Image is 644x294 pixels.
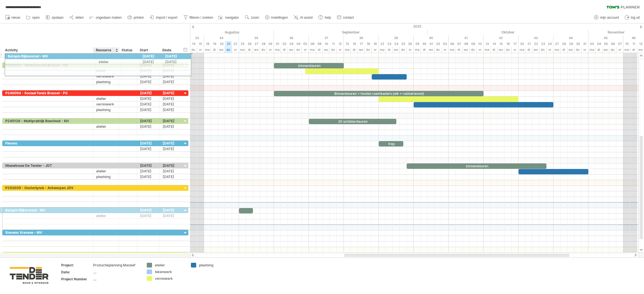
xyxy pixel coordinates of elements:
[239,41,246,47] div: maandag, 25 Augustus 2025
[160,79,183,85] div: [DATE]
[560,41,567,47] div: dinsdag, 28 Oktober 2025
[442,41,449,47] div: vrijdag, 3 Oktober 2025
[325,16,331,20] span: help
[160,74,183,79] div: [DATE]
[182,14,215,21] a: filteren / zoeken
[595,47,602,53] div: dinsdag, 4 November 2025
[239,35,274,41] div: 35
[379,35,414,41] div: 39
[386,47,393,53] div: dinsdag, 23 September 2025
[5,118,90,124] div: P240126 - Multipraktijk Boechout - KH
[190,16,213,20] span: filteren / zoeken
[274,63,344,68] div: binnendeuren
[435,47,442,53] div: donderdag, 2 Oktober 2025
[96,213,116,218] div: atelier
[623,41,630,47] div: maandag, 10 November 2025
[204,41,211,47] div: maandag, 18 Augustus 2025
[372,41,379,47] div: vrijdag, 19 September 2025
[581,41,588,47] div: vrijdag, 31 Oktober 2025
[267,41,274,47] div: vrijdag, 29 Augustus 2025
[379,41,386,47] div: maandag, 22 September 2025
[588,47,595,53] div: maandag, 3 November 2025
[449,35,484,41] div: 41
[330,41,337,47] div: donderdag, 11 September 2025
[246,41,253,47] div: dinsdag, 26 Augustus 2025
[93,263,140,268] div: Productieplanning Massief
[260,41,267,47] div: donderdag, 28 Augustus 2025
[5,185,90,191] div: P250039 - Oosterlynck - Antwerpen JDV
[358,47,365,53] div: woensdag, 17 September 2025
[442,47,449,53] div: vrijdag, 3 Oktober 2025
[137,213,160,218] div: [DATE]
[137,168,160,174] div: [DATE]
[274,29,428,35] div: September 2025
[337,41,344,47] div: vrijdag, 12 September 2025
[246,47,253,53] div: dinsdag, 26 Augustus 2025
[243,14,261,21] a: zoom
[5,47,90,53] div: Activity
[44,14,65,21] a: opslaan
[449,41,456,47] div: maandag, 6 Oktober 2025
[137,90,160,96] div: [DATE]
[330,47,337,53] div: donderdag, 11 September 2025
[477,47,484,53] div: vrijdag, 10 Oktober 2025
[155,263,185,268] div: atelier
[343,16,354,20] span: contact
[5,90,90,96] div: P240094 - Sociaal fonds Brussel - PG
[5,163,90,168] div: NIuewbouw De Tender - JDT
[156,16,177,20] span: import / export
[96,16,122,20] span: ongedaan maken
[88,14,123,21] a: ongedaan maken
[160,68,183,73] div: [DATE]
[274,91,484,96] div: Binnendeuren + houten raamkaders (eik + rubberwood)
[274,47,281,53] div: maandag, 1 September 2025
[512,47,518,53] div: vrijdag, 17 Oktober 2025
[428,41,435,47] div: woensdag, 1 Oktober 2025
[421,47,428,53] div: dinsdag, 30 September 2025
[217,14,240,21] a: navigator
[137,62,160,68] div: [DATE]
[5,62,90,68] div: P250023 - Vandriessche Brussel - KH
[4,14,22,21] a: nieuw
[428,47,435,53] div: woensdag, 1 Oktober 2025
[274,35,309,41] div: 36
[225,41,232,47] div: donderdag, 21 Augustus 2025
[5,208,90,213] div: Batopin Rijkevorsel - MV
[199,263,229,268] div: plaatsing
[197,41,204,47] div: vrijdag, 15 Augustus 2025
[281,41,288,47] div: dinsdag, 2 September 2025
[351,47,358,53] div: dinsdag, 16 September 2025
[470,47,477,53] div: donderdag, 9 Oktober 2025
[160,163,183,168] div: [DATE]
[581,47,588,53] div: vrijdag, 31 Oktober 2025
[463,47,470,53] div: woensdag, 8 Oktober 2025
[365,41,372,47] div: donderdag, 18 September 2025
[75,16,84,20] span: delen
[553,41,560,47] div: maandag, 27 Oktober 2025
[137,208,160,213] div: [DATE]
[232,47,239,53] div: vrijdag, 22 Augustus 2025
[96,68,116,73] div: atelier
[5,141,90,146] div: Fierens
[616,41,623,47] div: vrijdag, 7 November 2025
[484,47,491,53] div: maandag, 13 Oktober 2025
[96,74,116,79] div: verniswerk
[623,14,641,21] a: log uit
[11,16,20,20] span: nieuw
[323,47,330,53] div: woensdag, 10 September 2025
[292,14,314,21] a: AI assist
[630,47,637,53] div: dinsdag, 11 November 2025
[505,47,512,53] div: donderdag, 16 Oktober 2025
[160,174,183,179] div: [DATE]
[93,270,140,274] div: ....
[337,47,344,53] div: vrijdag, 12 September 2025
[560,47,567,53] div: dinsdag, 28 Oktober 2025
[160,102,183,107] div: [DATE]
[137,96,160,101] div: [DATE]
[365,47,372,53] div: donderdag, 18 September 2025
[127,29,274,35] div: Augustus 2025
[539,41,546,47] div: donderdag, 23 Oktober 2025
[218,47,225,53] div: woensdag, 20 Augustus 2025
[595,41,602,47] div: dinsdag, 4 November 2025
[274,41,281,47] div: maandag, 1 September 2025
